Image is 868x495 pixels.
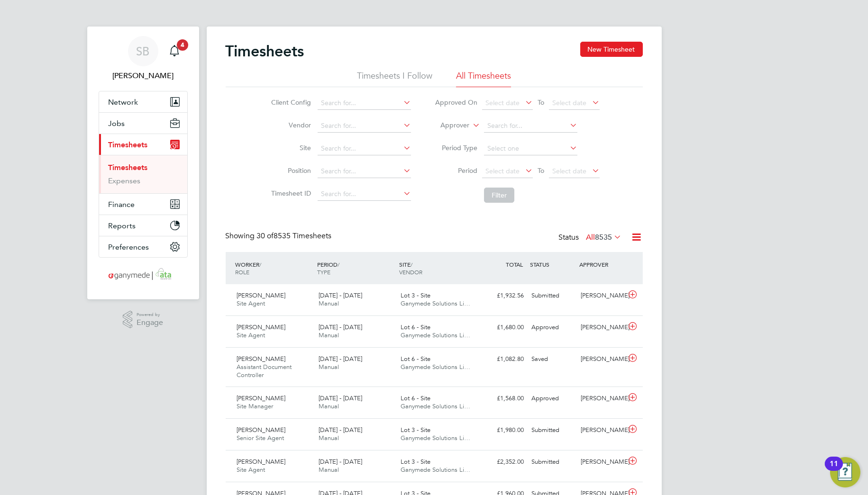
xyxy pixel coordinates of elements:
div: SITE [397,256,479,280]
span: Manual [319,402,339,410]
a: Expenses [109,176,141,185]
li: All Timesheets [456,70,511,87]
div: £1,568.00 [479,391,528,406]
button: Reports [99,215,187,236]
span: Select date [552,167,586,175]
button: Jobs [99,113,187,134]
span: To [535,164,547,177]
span: Samantha Briggs [99,70,188,81]
span: Manual [319,331,339,339]
label: Client Config [268,98,311,107]
span: Senior Site Agent [237,434,284,442]
span: 4 [177,39,188,51]
div: £2,352.00 [479,454,528,470]
span: Ganymede Solutions Li… [401,466,470,474]
span: Network [109,98,138,107]
span: Site Agent [237,331,265,339]
span: [DATE] - [DATE] [319,426,362,434]
label: Period Type [435,144,477,152]
span: Site Manager [237,402,274,410]
div: £1,980.00 [479,423,528,438]
span: / [338,261,339,268]
span: TOTAL [506,261,523,268]
span: Ganymede Solutions Li… [401,331,470,339]
span: Select date [485,99,520,107]
div: STATUS [528,256,577,273]
span: Powered by [137,311,163,319]
label: Site [268,144,311,152]
span: [DATE] - [DATE] [319,458,362,466]
span: Lot 3 - Site [401,426,430,434]
span: [PERSON_NAME] [237,458,286,466]
div: Approved [528,391,577,406]
span: [DATE] - [DATE] [319,394,362,402]
input: Search for... [318,97,411,110]
div: £1,680.00 [479,320,528,335]
input: Search for... [484,119,577,133]
input: Search for... [318,165,411,178]
img: ganymedesolutions-logo-retina.png [106,267,180,282]
span: Site Agent [237,466,265,474]
span: Site Agent [237,299,265,307]
div: Status [559,231,624,244]
input: Select one [484,142,577,155]
div: PERIOD [315,256,397,280]
button: Finance [99,194,187,215]
span: Preferences [109,243,149,252]
button: Filter [484,188,514,203]
span: Manual [319,363,339,371]
label: All [586,233,622,242]
span: TYPE [317,268,330,276]
span: Manual [319,434,339,442]
button: Timesheets [99,134,187,155]
span: 8535 [595,233,612,242]
label: Approver [427,121,469,130]
span: To [535,96,547,108]
label: Period [435,166,477,175]
div: Saved [528,351,577,367]
label: Position [268,166,311,175]
span: [DATE] - [DATE] [319,355,362,363]
span: Jobs [109,119,125,128]
span: [PERSON_NAME] [237,291,286,299]
span: Timesheets [109,140,148,149]
span: Lot 6 - Site [401,394,430,402]
span: [PERSON_NAME] [237,394,286,402]
span: Lot 3 - Site [401,291,430,299]
button: New Timesheet [580,42,643,57]
span: [PERSON_NAME] [237,426,286,434]
div: 11 [830,464,838,476]
input: Search for... [318,188,411,201]
div: Submitted [528,288,577,304]
label: Vendor [268,121,311,129]
span: [DATE] - [DATE] [319,291,362,299]
div: Submitted [528,423,577,438]
span: Ganymede Solutions Li… [401,434,470,442]
span: 30 of [257,231,274,241]
div: Timesheets [99,155,187,193]
div: Submitted [528,454,577,470]
div: [PERSON_NAME] [577,454,626,470]
div: £1,082.80 [479,351,528,367]
nav: Main navigation [87,27,199,299]
li: Timesheets I Follow [357,70,432,87]
a: Go to home page [99,267,188,282]
span: Manual [319,466,339,474]
span: [PERSON_NAME] [237,323,286,331]
a: Powered byEngage [123,311,163,329]
div: Approved [528,320,577,335]
span: 8535 Timesheets [257,231,332,241]
span: Assistant Document Controller [237,363,292,379]
div: £1,932.56 [479,288,528,304]
span: Finance [109,200,135,209]
input: Search for... [318,142,411,155]
div: [PERSON_NAME] [577,423,626,438]
span: Engage [137,319,163,327]
span: ROLE [236,268,250,276]
span: Reports [109,221,136,230]
span: [PERSON_NAME] [237,355,286,363]
span: Select date [552,99,586,107]
span: Select date [485,167,520,175]
div: Showing [226,231,334,241]
div: [PERSON_NAME] [577,320,626,335]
